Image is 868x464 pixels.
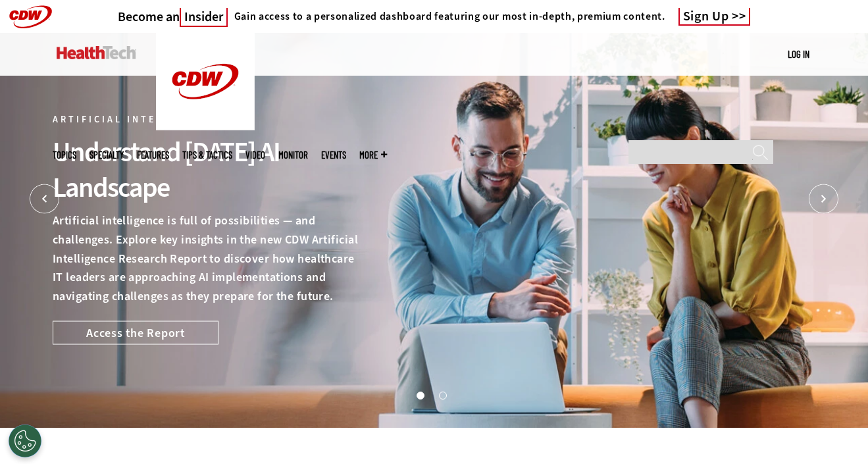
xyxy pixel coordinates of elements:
[245,150,265,160] a: Video
[9,425,41,457] button: Open Preferences
[278,150,308,160] a: MonITor
[137,150,169,160] a: Features
[788,48,809,60] a: Log in
[89,150,124,160] span: Specialty
[228,10,665,23] a: Gain access to a personalized dashboard featuring our most in-depth, premium content.
[30,184,59,214] button: Prev
[788,47,809,61] div: User menu
[53,321,218,344] a: Access the Report
[234,10,665,23] h4: Gain access to a personalized dashboard featuring our most in-depth, premium content.
[118,9,228,25] a: Become anInsider
[321,150,346,160] a: Events
[417,392,423,398] button: 1 of 2
[9,425,41,457] div: Cookies Settings
[678,8,751,26] a: Sign Up
[359,150,387,160] span: More
[182,150,232,160] a: Tips & Tactics
[53,150,76,160] span: Topics
[53,134,358,205] div: Understand [DATE] AI Landscape
[809,184,838,214] button: Next
[57,46,136,59] img: Home
[53,211,358,306] p: Artificial intelligence is full of possibilities — and challenges. Explore key insights in the ne...
[439,392,446,398] button: 2 of 2
[180,8,228,27] span: Insider
[156,33,255,130] img: Home
[118,9,228,25] h3: Become an
[156,120,255,134] a: CDW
